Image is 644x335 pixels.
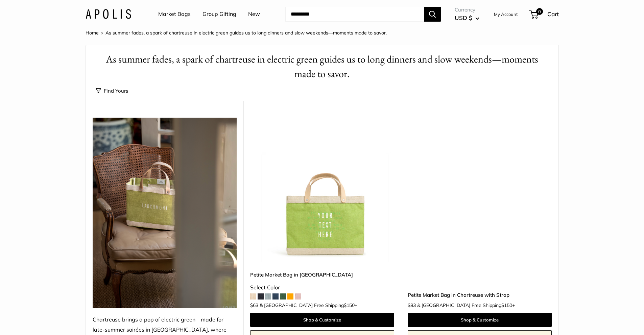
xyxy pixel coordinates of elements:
button: Find Yours [96,86,128,96]
span: $63 [250,302,258,308]
a: Petite Market Bag in ChartreusePetite Market Bag in Chartreuse [250,118,394,262]
span: USD $ [455,14,472,21]
a: My Account [494,10,518,18]
a: Market Bags [158,9,191,19]
a: Shop & Customize [250,313,394,327]
div: Select Color [250,283,394,293]
a: Petite Market Bag in Chartreuse with StrapPetite Market Bag in Chartreuse with Strap [408,118,552,262]
span: & [GEOGRAPHIC_DATA] Free Shipping + [417,303,515,308]
img: Petite Market Bag in Chartreuse [250,118,394,262]
img: Chartreuse brings a pop of electric green—made for late-summer soirées in Larchmont, where garden... [93,118,237,308]
span: & [GEOGRAPHIC_DATA] Free Shipping + [260,303,357,308]
a: Home [86,30,99,36]
span: $83 [408,302,416,308]
a: New [248,9,260,19]
nav: Breadcrumb [86,28,387,37]
input: Search... [285,7,424,22]
button: USD $ [455,13,479,23]
a: Group Gifting [202,9,236,19]
a: Shop & Customize [408,313,552,327]
span: $150 [344,302,355,308]
span: 0 [536,8,543,15]
a: Petite Market Bag in [GEOGRAPHIC_DATA] [250,271,394,279]
span: $150 [501,302,512,308]
span: Currency [455,5,479,15]
h1: As summer fades, a spark of chartreuse in electric green guides us to long dinners and slow weeke... [96,52,548,81]
button: Search [424,7,441,22]
a: 0 Cart [530,9,559,20]
span: Cart [547,10,559,18]
a: Petite Market Bag in Chartreuse with Strap [408,291,552,299]
img: Apolis [86,9,131,19]
span: As summer fades, a spark of chartreuse in electric green guides us to long dinners and slow weeke... [105,30,387,36]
